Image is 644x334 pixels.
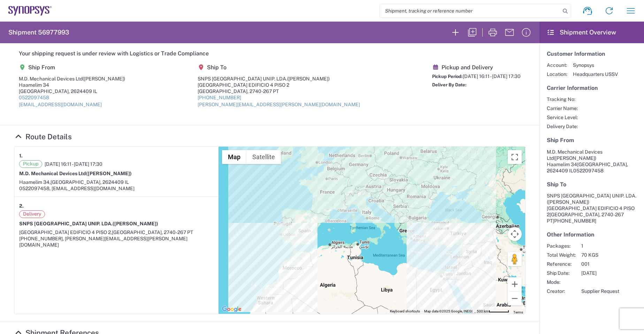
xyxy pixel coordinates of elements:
span: Account: [547,62,567,68]
span: Synopsys [573,62,618,68]
div: [PHONE_NUMBER], [PERSON_NAME][EMAIL_ADDRESS][PERSON_NAME][DOMAIN_NAME] [19,235,214,248]
button: Keyboard shortcuts [390,309,420,314]
strong: 1. [19,152,23,160]
span: Pickup [19,160,42,168]
h5: Ship From [547,137,637,143]
strong: M.D. Mechanical Devices Ltd [19,171,132,176]
span: Carrier Name: [547,105,578,111]
span: Mode: [547,279,576,285]
button: Show street map [222,150,246,164]
h5: Ship To [547,181,637,188]
h5: Customer Information [547,51,637,57]
span: M.D. Mechanical Devices Ltd [547,149,603,161]
span: Map data ©2025 Google, INEGI [424,309,473,313]
button: Map Scale: 500 km per 55 pixels [475,309,511,314]
h5: Carrier Information [547,85,637,91]
div: Haamelim 34 [19,82,125,88]
span: Total Weight: [547,252,576,258]
strong: SNPS [GEOGRAPHIC_DATA] UNIP. LDA. [19,221,158,226]
span: Haamelim 34 [547,162,577,167]
span: Ship Date: [547,270,576,276]
span: Tracking No: [547,96,578,102]
span: 001 [581,261,619,267]
div: SNPS [GEOGRAPHIC_DATA] UNIP. LDA. [198,76,360,82]
a: 0522097458 [19,95,49,100]
span: [DATE] 16:11 - [DATE] 17:30 [45,161,102,167]
span: ([PERSON_NAME]) [287,76,330,81]
span: [DATE] 16:11 - [DATE] 17:30 [463,73,521,79]
a: [PHONE_NUMBER] [198,95,241,100]
button: Drag Pegman onto the map to open Street View [508,252,522,266]
button: Toggle fullscreen view [508,150,522,164]
a: [EMAIL_ADDRESS][DOMAIN_NAME] [19,102,102,107]
h5: Ship To [198,64,360,71]
a: Hide Details [14,132,72,141]
div: [GEOGRAPHIC_DATA] EDIFICIO 4 PISO 2 [198,82,360,88]
span: Location: [547,71,567,77]
button: Zoom out [508,292,522,305]
span: ([PERSON_NAME]) [86,171,132,176]
div: 0522097458, [EMAIL_ADDRESS][DOMAIN_NAME] [19,185,214,192]
a: Terms [513,310,523,314]
span: [PHONE_NUMBER] [553,218,596,224]
span: Delivery [19,210,45,218]
span: [GEOGRAPHIC_DATA], 2624409 IL [51,179,129,185]
button: Zoom in [508,277,522,291]
h5: Pickup and Delivery [432,64,521,71]
span: 0522097458 [573,168,604,173]
div: M.D. Mechanical Devices Ltd [19,76,125,82]
img: Google [220,305,243,314]
address: [GEOGRAPHIC_DATA], 2624409 IL [547,149,637,174]
h5: Other Information [547,231,637,238]
span: 1 [581,243,619,249]
button: Map camera controls [508,227,522,241]
span: [GEOGRAPHIC_DATA] EDIFICIO 4 PISO 2, [19,230,112,235]
span: Reference: [547,261,576,267]
h5: Your shipping request is under review with Logistics or Trade Compliance [19,50,521,57]
span: Service Level: [547,114,578,121]
span: Packages: [547,243,576,249]
address: [GEOGRAPHIC_DATA], 2740-267 PT [547,193,637,224]
input: Shipment, tracking or reference number [380,4,560,17]
span: ([PERSON_NAME]) [113,221,158,226]
span: 70 KGS [581,252,619,258]
a: [PERSON_NAME][EMAIL_ADDRESS][PERSON_NAME][DOMAIN_NAME] [198,102,360,107]
span: Creator: [547,288,576,294]
span: ([PERSON_NAME]) [547,199,589,205]
span: [GEOGRAPHIC_DATA], 2740-267 PT [112,230,193,235]
span: Deliver By Date: [432,82,467,87]
h5: Ship From [19,64,125,71]
span: ([PERSON_NAME]) [83,76,125,81]
span: Headquarters USSV [573,71,618,77]
span: SNPS [GEOGRAPHIC_DATA] UNIP. LDA. [GEOGRAPHIC_DATA] EDIFICIO 4 PISO 2 [547,193,636,217]
div: [GEOGRAPHIC_DATA], 2740-267 PT [198,88,360,94]
strong: 2. [19,202,24,210]
span: Supplier Request [581,288,619,294]
span: Haamelim 34, [19,179,51,185]
button: Show satellite imagery [246,150,281,164]
div: [GEOGRAPHIC_DATA], 2624409 IL [19,88,125,94]
h2: Shipment 56977993 [8,28,69,37]
span: 500 km [477,309,489,313]
span: ([PERSON_NAME]) [554,155,596,161]
a: Open this area in Google Maps (opens a new window) [220,305,243,314]
span: [DATE] [581,270,619,276]
header: Shipment Overview [539,22,644,43]
span: Pickup Period: [432,74,463,79]
span: Delivery Date: [547,123,578,130]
